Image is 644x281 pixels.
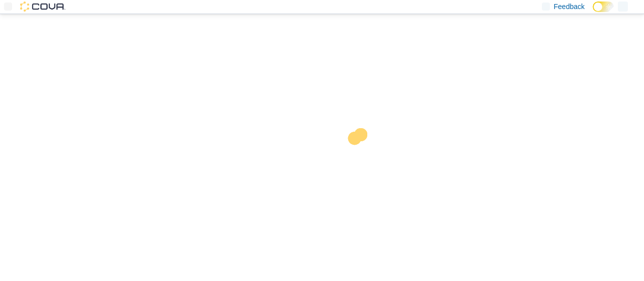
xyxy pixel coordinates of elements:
[554,2,585,12] span: Feedback
[20,2,65,12] img: Cova
[322,121,397,196] img: cova-loader
[593,12,593,13] span: Dark Mode
[593,2,614,12] input: Dark Mode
